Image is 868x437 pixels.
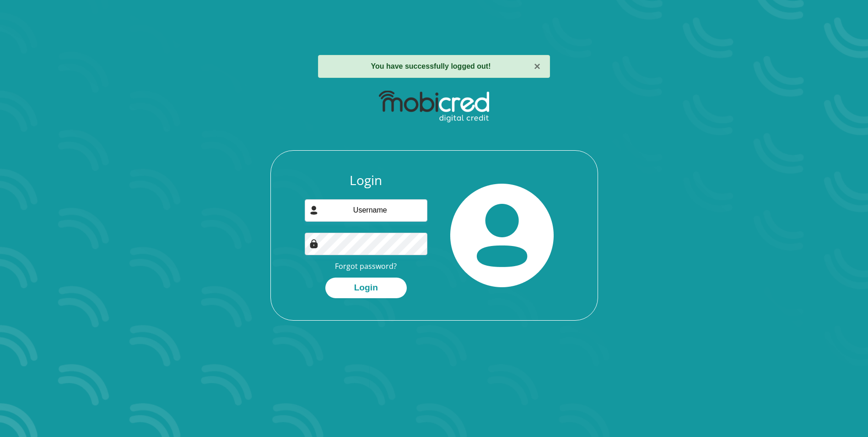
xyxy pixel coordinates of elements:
[534,61,540,72] button: ×
[305,173,427,188] h3: Login
[379,91,489,123] img: mobicred logo
[325,278,407,298] button: Login
[305,199,427,222] input: Username
[309,206,318,215] img: user-icon image
[309,239,318,248] img: Image
[335,261,397,271] a: Forgot password?
[371,62,491,70] strong: You have successfully logged out!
